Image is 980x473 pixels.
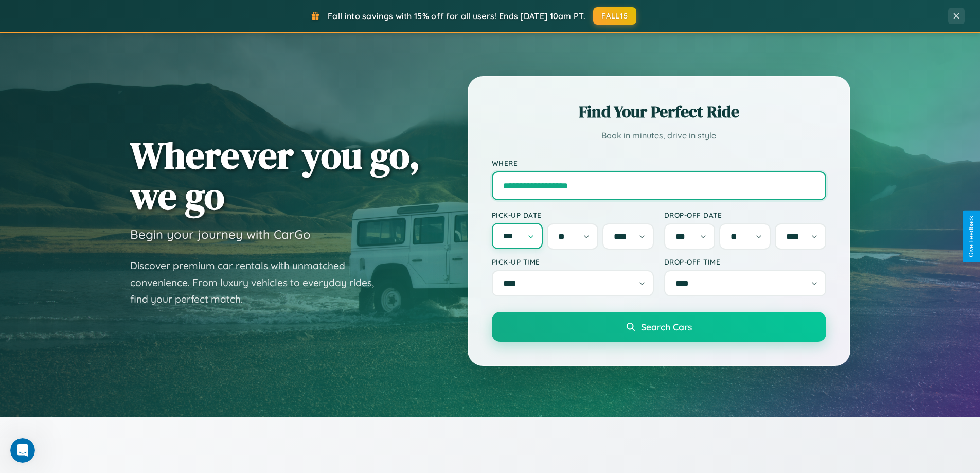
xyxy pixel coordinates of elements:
[130,226,311,242] h3: Begin your journey with CarGo
[130,257,387,308] p: Discover premium car rentals with unmatched convenience. From luxury vehicles to everyday rides, ...
[593,7,636,25] button: FALL15
[664,257,826,266] label: Drop-off Time
[10,438,35,463] iframe: Intercom live chat
[328,11,585,21] span: Fall into savings with 15% off for all users! Ends [DATE] 10am PT.
[492,128,826,143] p: Book in minutes, drive in style
[492,257,654,266] label: Pick-up Time
[492,100,826,123] h2: Find Your Perfect Ride
[641,321,692,332] span: Search Cars
[492,211,654,219] label: Pick-up Date
[664,211,826,219] label: Drop-off Date
[492,312,826,342] button: Search Cars
[968,216,975,257] div: Give Feedback
[130,135,420,216] h1: Wherever you go, we go
[492,159,826,167] label: Where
